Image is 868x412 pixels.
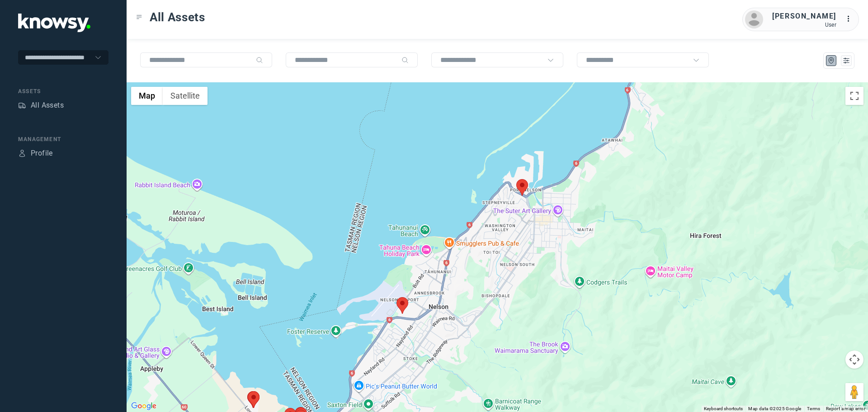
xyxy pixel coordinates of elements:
[18,87,108,95] div: Assets
[150,9,205,25] span: All Assets
[18,14,90,32] img: Application Logo
[845,87,863,105] button: Toggle fullscreen view
[18,148,53,159] a: ProfileProfile
[704,406,743,412] button: Keyboard shortcuts
[772,22,836,28] div: User
[256,57,263,64] div: Search
[163,87,208,105] button: Show satellite imagery
[842,57,850,65] div: List
[748,406,801,411] span: Map data ©2025 Google
[129,400,159,412] a: Open this area in Google Maps (opens a new window)
[18,135,108,143] div: Management
[845,14,856,24] div: :
[772,11,836,22] div: [PERSON_NAME]
[745,10,763,28] img: avatar.png
[845,383,863,401] button: Drag Pegman onto the map to open Street View
[807,406,821,411] a: Terms (opens in new tab)
[845,350,863,369] button: Map camera controls
[845,14,856,26] div: :
[826,406,865,411] a: Report a map error
[136,14,142,20] div: Toggle Menu
[18,149,26,157] div: Profile
[846,15,855,22] tspan: ...
[129,400,159,412] img: Google
[31,148,53,159] div: Profile
[18,100,64,111] a: AssetsAll Assets
[31,100,64,111] div: All Assets
[827,57,835,65] div: Map
[18,101,26,109] div: Assets
[131,87,163,105] button: Show street map
[401,57,409,64] div: Search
